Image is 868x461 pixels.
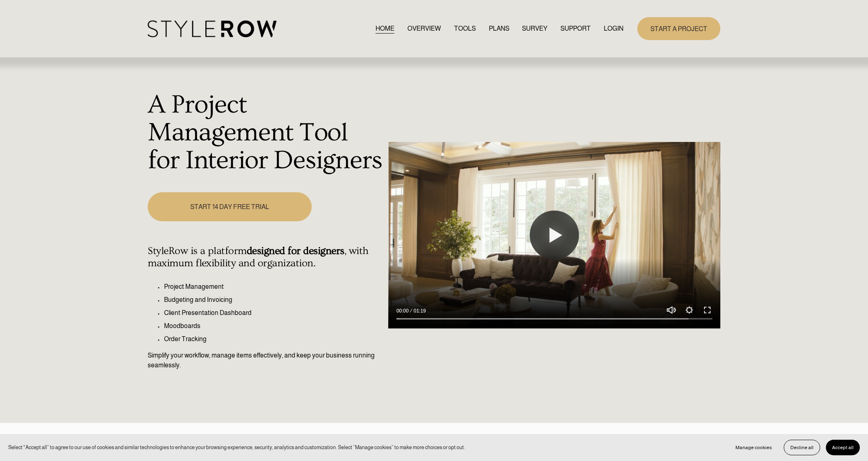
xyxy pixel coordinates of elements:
button: Manage cookies [729,440,778,455]
button: Accept all [826,440,860,455]
p: Order Tracking [164,334,384,344]
a: HOME [376,23,394,34]
p: Client Presentation Dashboard [164,308,384,318]
button: Play [530,211,579,260]
p: Budgeting and Invoicing [164,295,384,305]
a: SURVEY [522,23,547,34]
p: Select “Accept all” to agree to our use of cookies and similar technologies to enhance your brows... [8,443,465,451]
a: OVERVIEW [407,23,441,34]
a: LOGIN [604,23,623,34]
span: Manage cookies [735,445,772,450]
h4: StyleRow is a platform , with maximum flexibility and organization. [148,245,384,270]
p: Project Management [164,282,384,292]
p: Moodboards [164,321,384,331]
p: Simplify your workflow, manage items effectively, and keep your business running seamlessly. [148,351,384,370]
span: SUPPORT [560,24,591,34]
a: PLANS [489,23,509,34]
div: Duration [411,307,428,315]
button: Decline all [784,440,820,455]
a: folder dropdown [560,23,591,34]
strong: designed for designers [247,245,344,257]
span: Decline all [790,445,814,450]
span: Accept all [832,445,854,450]
a: START 14 DAY FREE TRIAL [148,192,311,221]
input: Seek [396,316,712,322]
h1: A Project Management Tool for Interior Designers [148,91,384,174]
div: Current time [396,307,411,315]
img: StyleRow [148,20,277,37]
a: TOOLS [454,23,476,34]
a: START A PROJECT [637,17,720,40]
